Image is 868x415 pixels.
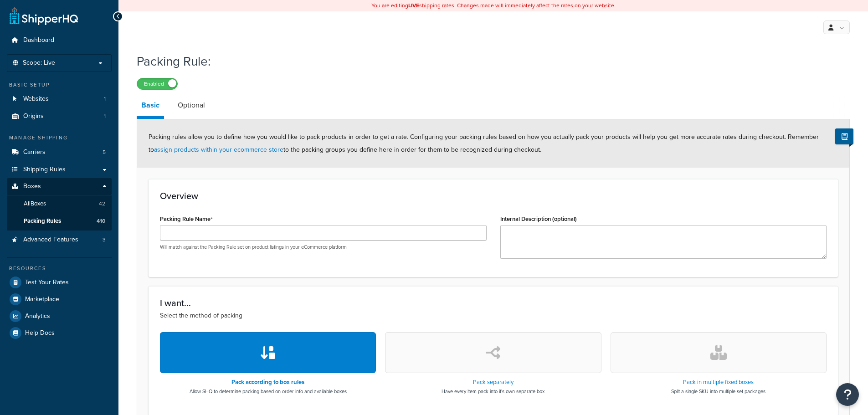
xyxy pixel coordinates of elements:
[103,236,106,244] span: 3
[160,311,827,321] p: Select the method of packing
[149,132,819,154] span: Packing rules allow you to define how you would like to pack products in order to get a rate. Con...
[7,213,112,230] a: Packing Rules410
[500,215,577,222] label: Internal Description (optional)
[160,298,827,308] h3: I want...
[7,291,112,307] a: Marketplace
[23,236,78,244] span: Advanced Features
[7,178,112,195] a: Boxes
[154,145,283,154] a: assign products within your ecommerce store
[7,265,112,272] div: Resources
[7,161,112,178] a: Shipping Rules
[7,325,112,341] a: Help Docs
[97,217,105,225] span: 410
[160,215,213,223] label: Packing Rule Name
[408,1,419,10] b: LIVE
[7,231,112,248] a: Advanced Features3
[836,383,859,406] button: Open Resource Center
[7,274,112,291] a: Test Your Rates
[23,113,44,120] span: Origins
[24,217,61,225] span: Packing Rules
[7,144,112,161] a: Carriers5
[23,183,41,190] span: Boxes
[103,149,106,156] span: 5
[99,200,105,208] span: 42
[7,213,112,230] li: Packing Rules
[23,59,55,67] span: Scope: Live
[160,244,487,251] p: Will match against the Packing Rule set on product listings in your eCommerce platform
[25,313,50,320] span: Analytics
[137,78,177,89] label: Enabled
[23,149,46,156] span: Carriers
[24,200,46,208] span: All Boxes
[25,329,55,337] span: Help Docs
[671,388,765,395] p: Split a single SKU into multiple set packages
[23,95,49,103] span: Websites
[137,94,164,119] a: Basic
[23,166,66,174] span: Shipping Rules
[7,144,112,161] li: Carriers
[7,195,112,212] a: AllBoxes42
[7,81,112,89] div: Basic Setup
[7,231,112,248] li: Advanced Features
[137,52,838,70] h1: Packing Rule:
[7,91,112,108] a: Websites1
[160,191,827,201] h3: Overview
[7,308,112,324] a: Analytics
[7,108,112,125] li: Origins
[104,95,106,103] span: 1
[7,134,112,142] div: Manage Shipping
[835,128,853,144] button: Show Help Docs
[442,379,544,385] h3: Pack separately
[104,113,106,120] span: 1
[23,36,54,44] span: Dashboard
[671,379,765,385] h3: Pack in multiple fixed boxes
[7,178,112,230] li: Boxes
[173,94,210,116] a: Optional
[7,108,112,125] a: Origins1
[7,91,112,108] li: Websites
[442,388,544,395] p: Have every item pack into it's own separate box
[25,296,59,303] span: Marketplace
[190,379,347,385] h3: Pack according to box rules
[25,279,69,287] span: Test Your Rates
[190,388,347,395] p: Allow SHQ to determine packing based on order info and available boxes
[7,32,112,49] a: Dashboard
